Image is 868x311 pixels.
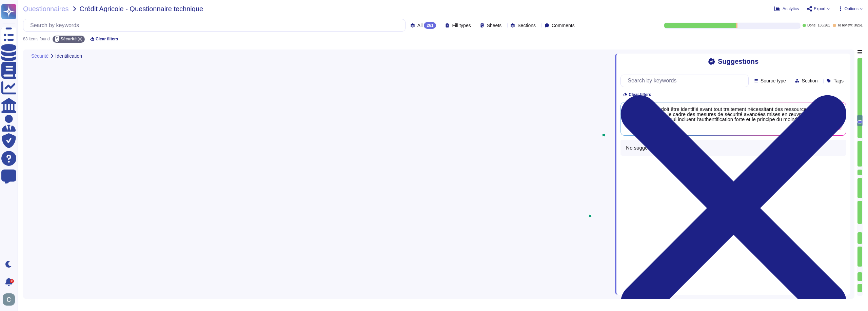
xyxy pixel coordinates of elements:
[818,24,830,27] span: 138 / 261
[61,37,77,41] span: Sécurité
[27,19,405,31] input: Search by keywords
[10,279,14,283] div: 9+
[552,23,575,28] span: Comments
[96,37,118,41] span: Clear filters
[814,7,826,11] span: Export
[55,54,82,58] span: Identification
[517,23,536,28] span: Sections
[837,24,853,27] span: To review:
[3,293,15,306] img: user
[487,23,502,28] span: Sheets
[624,75,748,87] input: Search by keywords
[23,37,50,41] div: 83 items found
[783,7,799,11] span: Analytics
[23,5,69,12] span: Questionnaires
[845,7,859,11] span: Options
[424,22,436,29] div: 261
[774,6,799,12] button: Analytics
[1,292,20,307] button: user
[452,23,471,28] span: Fill types
[80,5,203,12] span: Crédit Agricole - Questionnaire technique
[854,24,863,27] span: 3 / 261
[807,24,816,27] span: Done:
[417,23,423,28] span: All
[31,54,48,58] span: Sécurité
